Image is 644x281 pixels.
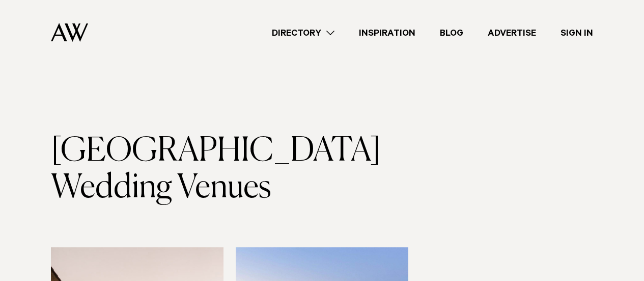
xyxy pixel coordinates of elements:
img: Auckland Weddings Logo [51,23,88,42]
a: Advertise [475,26,548,40]
a: Inspiration [347,26,428,40]
a: Sign In [548,26,605,40]
h1: [GEOGRAPHIC_DATA] Wedding Venues [51,133,322,207]
a: Blog [428,26,475,40]
a: Directory [260,26,347,40]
